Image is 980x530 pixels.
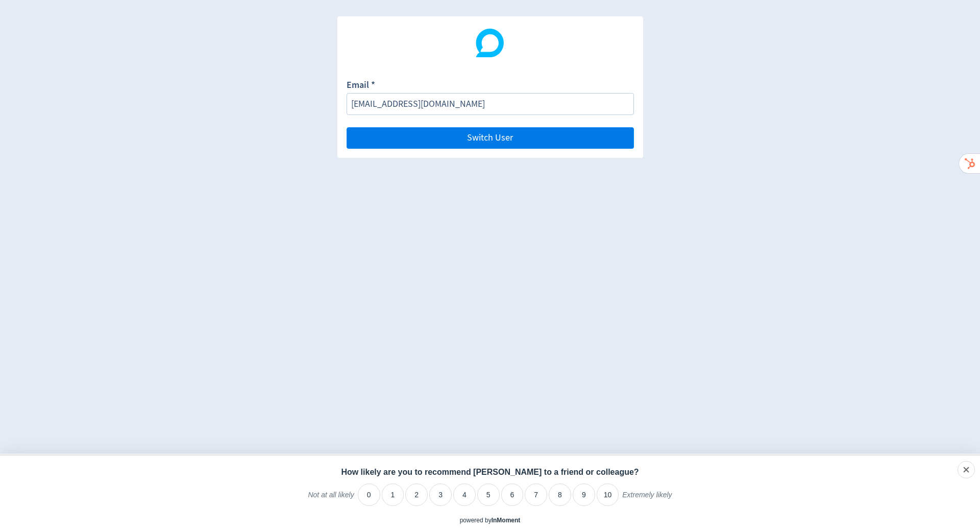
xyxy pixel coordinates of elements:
[622,490,672,508] label: Extremely likely
[477,483,500,506] li: 5
[308,490,354,508] label: Not at all likely
[573,483,595,506] li: 9
[382,483,404,506] li: 1
[467,133,513,143] span: Switch User
[358,483,380,506] li: 0
[597,483,619,506] li: 10
[460,516,521,525] div: powered by inmoment
[958,461,975,478] div: Close survey
[429,483,452,506] li: 3
[347,79,375,93] label: Email *
[492,517,521,524] a: InMoment
[405,483,428,506] li: 2
[525,483,547,506] li: 7
[549,483,571,506] li: 8
[347,127,634,149] button: Switch User
[476,29,504,57] img: Digivizer Logo
[501,483,524,506] li: 6
[453,483,476,506] li: 4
